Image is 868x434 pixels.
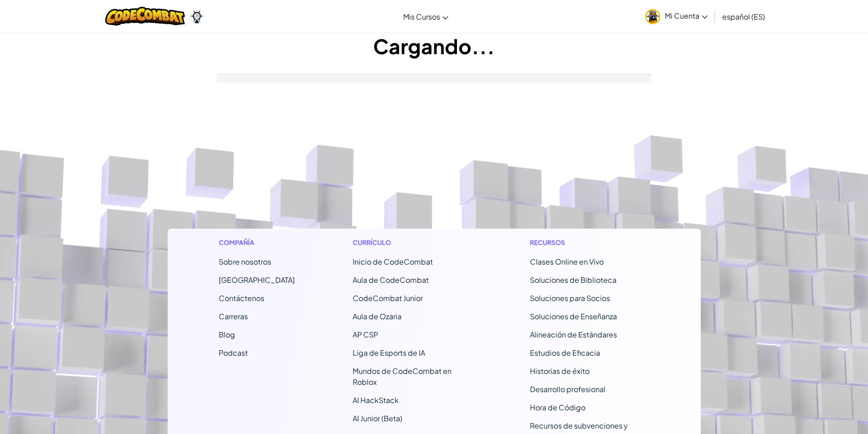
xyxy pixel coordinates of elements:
img: Ozaria [190,10,204,23]
a: Clases Online en Vivo [530,257,604,266]
a: Mundos de CodeCombat en Roblox [353,366,452,387]
a: AI HackStack [353,395,399,405]
a: Desarrollo profesional [530,384,606,394]
a: Liga de Esports de IA [353,348,425,357]
a: [GEOGRAPHIC_DATA] [219,275,295,285]
span: español (ES) [722,12,765,21]
a: CodeCombat Junior [353,293,423,303]
a: Historias de éxito [530,366,590,376]
a: Sobre nosotros [219,257,271,266]
a: Aula de CodeCombat [353,275,429,285]
span: Mis Cursos [403,12,440,21]
a: Soluciones para Socios [530,293,610,303]
a: AP CSP [353,330,378,339]
a: Mi Cuenta [641,2,712,31]
a: Blog [219,330,235,339]
h1: Recursos [530,238,650,247]
a: Soluciones de Biblioteca [530,275,616,285]
span: Contáctenos [219,293,264,303]
a: Mis Cursos [399,4,453,29]
a: Alineación de Estándares [530,330,617,339]
a: Aula de Ozaria [353,311,401,321]
span: Mi Cuenta [665,11,708,20]
span: Inicio de CodeCombat [353,257,433,266]
a: AI Junior (Beta) [353,414,402,423]
img: CodeCombat logo [105,7,185,26]
a: Hora de Código [530,403,586,412]
a: Estudios de Eficacia [530,348,600,357]
a: Soluciones de Enseñanza [530,311,617,321]
a: Podcast [219,348,248,357]
h1: Compañía [219,238,295,247]
a: español (ES) [718,4,770,29]
img: avatar [645,9,660,24]
a: Carreras [219,311,248,321]
h1: Currículo [353,238,473,247]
